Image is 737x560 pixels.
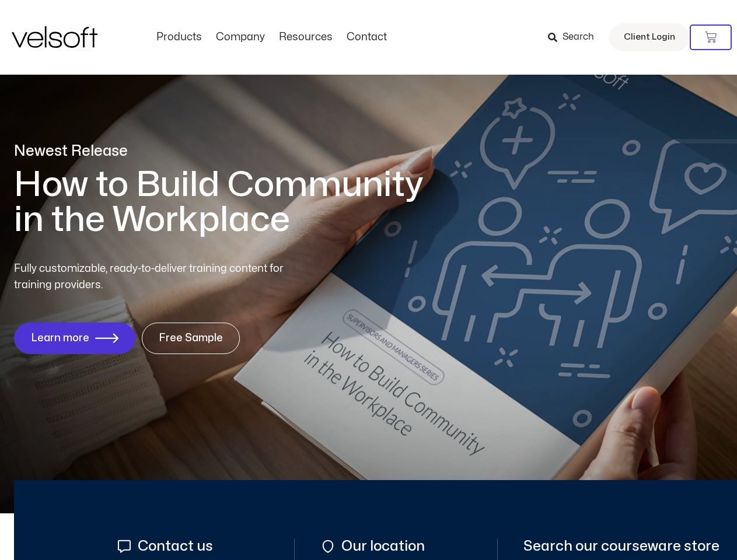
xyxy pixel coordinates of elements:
[142,323,240,354] a: Free Sample
[14,167,440,237] h1: How to Build Community in the Workplace
[14,323,135,354] a: Learn more
[14,261,305,293] p: Fully customizable, ready-to-deliver training content for training providers.
[12,26,97,48] img: Velsoft Training Materials
[31,332,89,344] span: Learn more
[609,23,690,51] a: Client Login
[149,31,209,44] a: ProductsMenu Toggle
[272,31,340,44] a: ResourcesMenu Toggle
[563,30,594,45] span: Search
[209,31,272,44] a: CompanyMenu Toggle
[548,27,602,47] a: Search
[523,538,719,554] span: Search our courseware store
[14,141,440,162] p: Newest Release
[624,30,675,45] span: Client Login
[149,31,394,44] nav: Menu
[340,31,394,44] a: ContactMenu Toggle
[338,538,425,554] span: Our location
[135,538,213,554] span: Contact us
[159,332,223,344] span: Free Sample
